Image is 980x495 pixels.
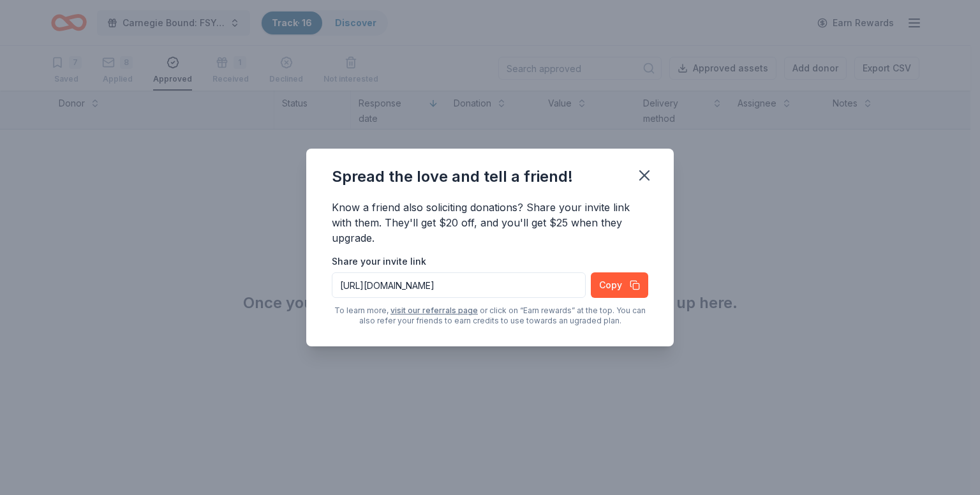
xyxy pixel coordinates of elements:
label: Share your invite link [332,255,426,268]
div: Know a friend also soliciting donations? Share your invite link with them. They'll get $20 off, a... [332,200,648,248]
div: Spread the love and tell a friend! [332,166,573,187]
a: visit our referrals page [390,306,478,316]
button: Copy [591,272,648,298]
div: To learn more, or click on “Earn rewards” at the top. You can also refer your friends to earn cre... [332,306,648,326]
